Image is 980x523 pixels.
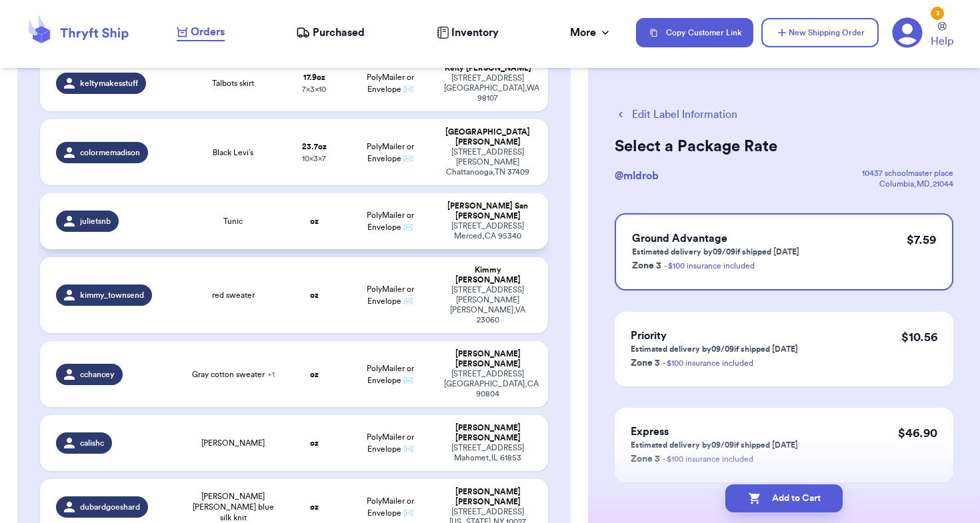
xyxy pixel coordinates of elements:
[570,25,612,41] div: More
[444,443,531,463] div: [STREET_ADDRESS] Mahomet , IL 61853
[310,291,319,299] strong: oz
[191,491,276,523] span: [PERSON_NAME] [PERSON_NAME] blue silk knit
[367,143,414,163] span: PolyMailer or Envelope ✉️
[632,233,727,244] span: Ground Advantage
[201,438,265,448] span: [PERSON_NAME]
[310,217,319,225] strong: oz
[191,24,225,40] span: Orders
[931,7,944,20] div: 3
[615,136,953,157] h2: Select a Package Rate
[367,433,414,453] span: PolyMailer or Envelope ✉️
[367,285,414,305] span: PolyMailer or Envelope ✉️
[615,107,737,123] button: Edit Label Information
[444,127,531,147] div: [GEOGRAPHIC_DATA] [PERSON_NAME]
[313,25,365,41] span: Purchased
[296,25,365,41] a: Purchased
[907,231,936,249] p: $ 7.59
[931,33,953,49] span: Help
[367,73,414,93] span: PolyMailer or Envelope ✉️
[444,265,531,285] div: Kimmy [PERSON_NAME]
[631,426,669,437] span: Express
[631,454,660,464] span: Zone 3
[444,73,531,103] div: [STREET_ADDRESS] [GEOGRAPHIC_DATA] , WA 98107
[761,18,879,47] button: New Shipping Order
[80,290,144,300] span: kimmy_townsend
[80,78,138,89] span: keltymakesstuff
[862,168,953,179] div: 10437 schoolmaster place
[444,285,531,325] div: [STREET_ADDRESS] [PERSON_NAME] [PERSON_NAME] , VA 23060
[267,370,275,378] span: + 1
[444,369,531,399] div: [STREET_ADDRESS] [GEOGRAPHIC_DATA] , CA 90804
[901,328,937,346] p: $ 10.56
[444,423,531,443] div: [PERSON_NAME] [PERSON_NAME]
[451,25,499,41] span: Inventory
[302,85,326,93] span: 7 x 3 x 10
[663,455,753,463] a: - $100 insurance included
[725,484,843,512] button: Add to Cart
[212,78,254,89] span: Talbots skirt
[310,439,319,447] strong: oz
[80,438,104,448] span: calishc
[444,147,531,177] div: [STREET_ADDRESS][PERSON_NAME] Chattanooga , TN 37409
[80,216,111,227] span: julietsnb
[302,155,326,163] span: 10 x 3 x 7
[437,25,499,41] a: Inventory
[80,147,140,158] span: colormemadison
[302,143,327,151] strong: 23.7 oz
[631,440,798,450] p: Estimated delivery by 09/09 if shipped [DATE]
[444,201,531,221] div: [PERSON_NAME] San [PERSON_NAME]
[632,261,661,270] span: Zone 3
[303,73,325,81] strong: 17.9 oz
[631,358,660,368] span: Zone 3
[631,344,798,354] p: Estimated delivery by 09/09 if shipped [DATE]
[80,502,140,512] span: dubardgoeshard
[631,330,667,341] span: Priority
[892,17,923,48] a: 3
[632,247,799,257] p: Estimated delivery by 09/09 if shipped [DATE]
[310,503,319,511] strong: oz
[367,211,414,231] span: PolyMailer or Envelope ✉️
[444,221,531,241] div: [STREET_ADDRESS] Merced , CA 95340
[213,147,253,158] span: Black Levi’s
[444,63,531,73] div: Kelty [PERSON_NAME]
[192,369,275,380] span: Gray cotton sweater
[444,349,531,369] div: [PERSON_NAME] [PERSON_NAME]
[367,364,414,384] span: PolyMailer or Envelope ✉️
[367,497,414,517] span: PolyMailer or Envelope ✉️
[862,179,953,189] div: Columbia , MD , 21044
[931,22,953,49] a: Help
[310,370,319,378] strong: oz
[636,18,753,47] button: Copy Customer Link
[223,216,243,227] span: Tunic
[898,424,937,442] p: $ 46.90
[444,487,531,507] div: [PERSON_NAME] [PERSON_NAME]
[212,290,255,300] span: red sweater
[80,369,115,380] span: cchancey
[664,262,755,270] a: - $100 insurance included
[615,171,659,181] span: @ mldrob
[177,24,225,41] a: Orders
[663,359,753,367] a: - $100 insurance included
